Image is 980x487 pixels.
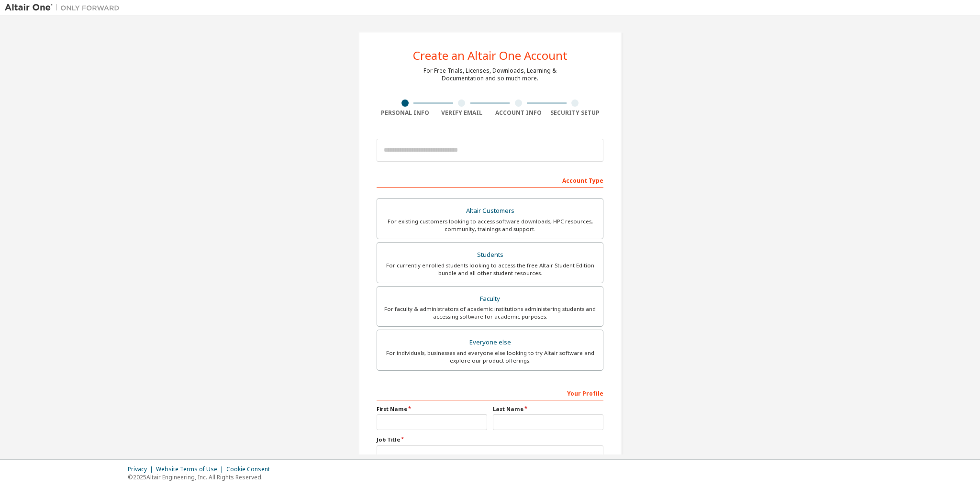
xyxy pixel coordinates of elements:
[5,3,124,12] img: Altair One
[383,248,597,262] div: Students
[383,336,597,349] div: Everyone else
[383,292,597,306] div: Faculty
[377,436,603,443] label: Job Title
[490,109,547,117] div: Account Info
[383,218,597,233] div: For existing customers looking to access software downloads, HPC resources, community, trainings ...
[156,465,226,473] div: Website Terms of Use
[383,305,597,321] div: For faculty & administrators of academic institutions administering students and accessing softwa...
[383,204,597,218] div: Altair Customers
[128,465,156,473] div: Privacy
[547,109,604,117] div: Security Setup
[383,262,597,277] div: For currently enrolled students looking to access the free Altair Student Edition bundle and all ...
[377,109,434,117] div: Personal Info
[377,405,487,413] label: First Name
[383,349,597,365] div: For individuals, businesses and everyone else looking to try Altair software and explore our prod...
[434,109,490,117] div: Verify Email
[413,50,568,61] div: Create an Altair One Account
[493,405,603,413] label: Last Name
[423,67,557,82] div: For Free Trials, Licenses, Downloads, Learning & Documentation and so much more.
[226,465,276,473] div: Cookie Consent
[377,172,603,188] div: Account Type
[377,385,603,400] div: Your Profile
[128,473,276,481] p: © 2025 Altair Engineering, Inc. All Rights Reserved.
